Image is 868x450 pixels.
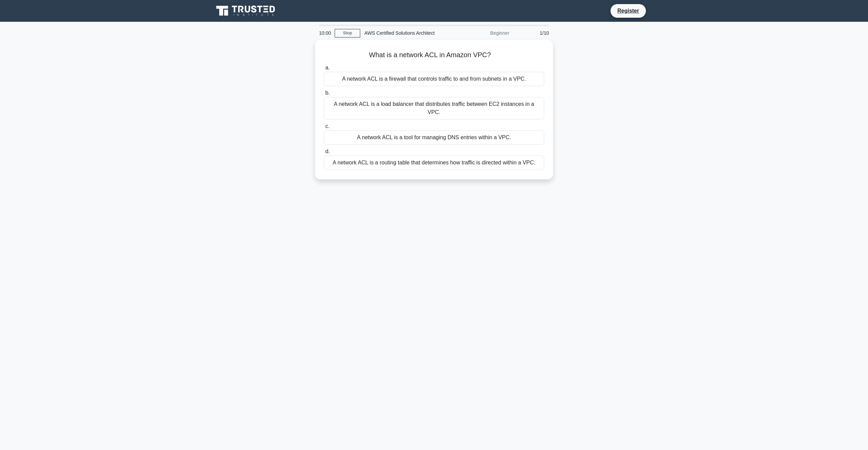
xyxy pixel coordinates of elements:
div: A network ACL is a tool for managing DNS entries within a VPC. [324,130,544,145]
div: A network ACL is a routing table that determines how traffic is directed within a VPC. [324,156,544,170]
div: 1/10 [513,26,553,40]
span: b. [325,90,330,96]
a: Register [613,6,643,15]
span: d. [325,148,330,154]
div: 10:00 [315,26,335,40]
div: Beginner [454,26,513,40]
div: A network ACL is a load balancer that distributes traffic between EC2 instances in a VPC. [324,97,544,119]
div: AWS Certified Solutions Architect [360,26,454,40]
div: A network ACL is a firewall that controls traffic to and from subnets in a VPC. [324,72,544,86]
span: c. [325,123,329,129]
h5: What is a network ACL in Amazon VPC? [323,51,545,60]
a: Stop [335,29,360,37]
span: a. [325,65,330,70]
